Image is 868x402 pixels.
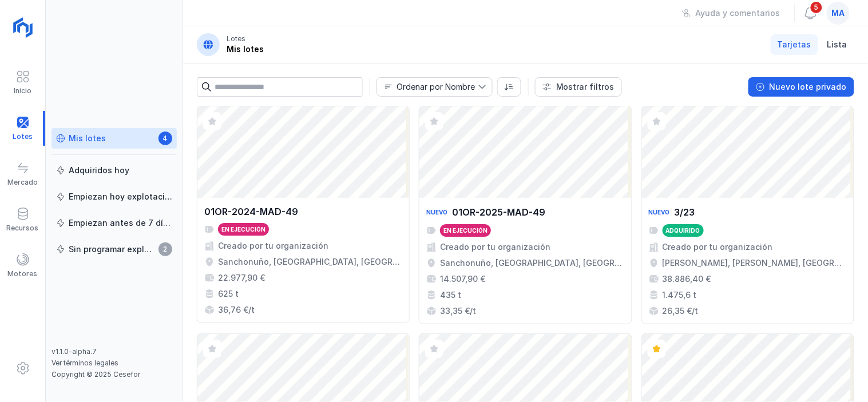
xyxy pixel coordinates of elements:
div: Motores [8,269,38,278]
span: 5 [810,1,823,14]
div: Sanchonuño, [GEOGRAPHIC_DATA], [GEOGRAPHIC_DATA], [GEOGRAPHIC_DATA] [440,257,624,269]
div: Lotes [227,34,245,43]
div: Sanchonuño, [GEOGRAPHIC_DATA], [GEOGRAPHIC_DATA], [GEOGRAPHIC_DATA] [218,256,402,268]
span: ma [832,7,845,19]
div: Mercado [7,178,38,187]
div: En ejecución [443,226,487,234]
div: 3/23 [675,205,695,219]
a: Empiezan antes de 7 días [51,213,177,233]
a: Sin programar explotación2 [51,239,177,260]
div: 22.977,90 € [218,272,265,284]
div: Nuevo [649,205,670,220]
div: Mostrar filtros [556,81,615,93]
div: 14.507,90 € [440,273,485,285]
button: Nuevo lote privado [748,77,854,97]
div: Copyright © 2025 Cesefor [51,370,177,379]
div: 33,35 €/t [440,305,476,317]
img: logoRight.svg [9,13,37,42]
div: 01OR-2025-MAD-49 [452,205,545,219]
a: Mis lotes4 [51,128,177,149]
div: 1.475,6 t [663,289,697,301]
div: Empiezan hoy explotación [69,191,172,202]
div: Creado por tu organización [440,241,550,253]
div: Creado por tu organización [218,240,328,252]
div: Nuevo [426,205,447,220]
a: Nuevo01OR-2025-MAD-49En ejecuciónCreado por tu organizaciónSanchonuño, [GEOGRAPHIC_DATA], [GEOGRA... [419,106,632,324]
div: Sin programar explotación [69,244,155,255]
a: Nuevo3/23AdquiridoCreado por tu organización[PERSON_NAME], [PERSON_NAME], [GEOGRAPHIC_DATA], [GEO... [641,106,854,324]
span: 2 [158,242,172,256]
span: Tarjetas [778,39,811,50]
div: 625 t [218,288,239,300]
a: Lista [821,34,854,55]
div: Mis lotes [227,43,264,55]
a: Tarjetas [771,34,818,55]
a: 01OR-2024-MAD-49En ejecuciónCreado por tu organizaciónSanchonuño, [GEOGRAPHIC_DATA], [GEOGRAPHIC_... [197,106,410,324]
span: Lista [827,39,847,50]
a: Ver términos legales [51,359,118,367]
div: Mis lotes [69,133,106,144]
div: Ayuda y comentarios [696,7,780,19]
div: v1.1.0-alpha.7 [51,347,177,356]
span: 4 [158,132,172,145]
div: Nuevo lote privado [770,81,847,93]
div: 01OR-2024-MAD-49 [204,205,298,218]
div: 38.886,40 € [663,273,711,285]
div: En ejecución [221,225,265,233]
button: Mostrar filtros [535,77,622,97]
button: Ayuda y comentarios [675,3,788,23]
div: 435 t [440,289,461,301]
div: Empiezan antes de 7 días [69,217,172,229]
div: 26,35 €/t [663,305,699,317]
div: Recursos [7,224,39,233]
a: Adquiridos hoy [51,160,177,181]
div: Adquirido [666,226,700,234]
div: Creado por tu organización [663,241,773,253]
div: Inicio [14,86,31,95]
div: 36,76 €/t [218,304,255,316]
div: [PERSON_NAME], [PERSON_NAME], [GEOGRAPHIC_DATA], [GEOGRAPHIC_DATA] [663,257,847,269]
div: Adquiridos hoy [69,165,129,176]
span: Nombre [377,78,478,96]
a: Empiezan hoy explotación [51,186,177,207]
div: Ordenar por Nombre [397,83,475,91]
